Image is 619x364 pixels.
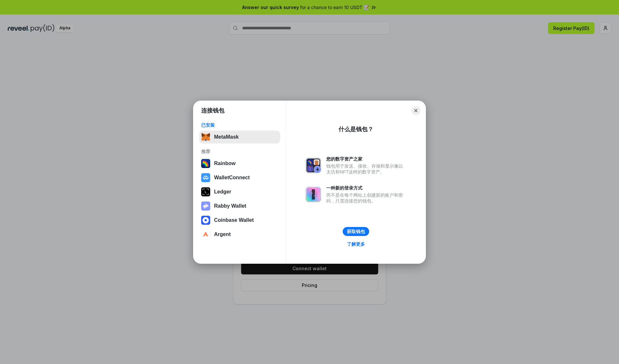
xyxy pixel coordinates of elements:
[214,134,239,140] div: MetaMask
[201,159,210,168] img: svg+xml,%3Csvg%20width%3D%22120%22%20height%3D%22120%22%20viewBox%3D%220%200%20120%20120%22%20fil...
[201,187,210,196] img: svg+xml,%3Csvg%20xmlns%3D%22http%3A%2F%2Fwww.w3.org%2F2000%2Fsvg%22%20width%3D%2228%22%20height%3...
[199,228,280,241] button: Argent
[201,173,210,182] img: svg+xml,%3Csvg%20width%3D%2228%22%20height%3D%2228%22%20viewBox%3D%220%200%2028%2028%22%20fill%3D...
[326,156,406,162] div: 您的数字资产之家
[214,161,236,166] div: Rainbow
[201,133,210,142] img: svg+xml,%3Csvg%20fill%3D%22none%22%20height%3D%2233%22%20viewBox%3D%220%200%2035%2033%22%20width%...
[326,192,406,204] div: 而不是在每个网站上创建新的账户和密码，只需连接您的钱包。
[411,106,420,115] button: Close
[201,107,224,114] h1: 连接钱包
[199,185,280,198] button: Ledger
[343,240,369,248] a: 了解更多
[343,227,369,236] button: 获取钱包
[214,217,254,223] div: Coinbase Wallet
[201,216,210,225] img: svg+xml,%3Csvg%20width%3D%2228%22%20height%3D%2228%22%20viewBox%3D%220%200%2028%2028%22%20fill%3D...
[214,189,231,195] div: Ledger
[214,175,250,181] div: WalletConnect
[339,125,373,133] div: 什么是钱包？
[201,230,210,239] img: svg+xml,%3Csvg%20width%3D%2228%22%20height%3D%2228%22%20viewBox%3D%220%200%2028%2028%22%20fill%3D...
[201,122,278,128] div: 已安装
[347,229,365,234] div: 获取钱包
[214,203,246,209] div: Rabby Wallet
[199,131,280,143] button: MetaMask
[199,214,280,227] button: Coinbase Wallet
[199,171,280,184] button: WalletConnect
[306,187,321,202] img: svg+xml,%3Csvg%20xmlns%3D%22http%3A%2F%2Fwww.w3.org%2F2000%2Fsvg%22%20fill%3D%22none%22%20viewBox...
[326,163,406,175] div: 钱包用于发送、接收、存储和显示像以太坊和NFT这样的数字资产。
[326,185,406,191] div: 一种新的登录方式
[201,149,278,154] div: 推荐
[201,202,210,211] img: svg+xml,%3Csvg%20xmlns%3D%22http%3A%2F%2Fwww.w3.org%2F2000%2Fsvg%22%20fill%3D%22none%22%20viewBox...
[306,158,321,173] img: svg+xml,%3Csvg%20xmlns%3D%22http%3A%2F%2Fwww.w3.org%2F2000%2Fsvg%22%20fill%3D%22none%22%20viewBox...
[214,231,231,237] div: Argent
[347,241,365,247] div: 了解更多
[199,200,280,212] button: Rabby Wallet
[199,157,280,170] button: Rainbow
